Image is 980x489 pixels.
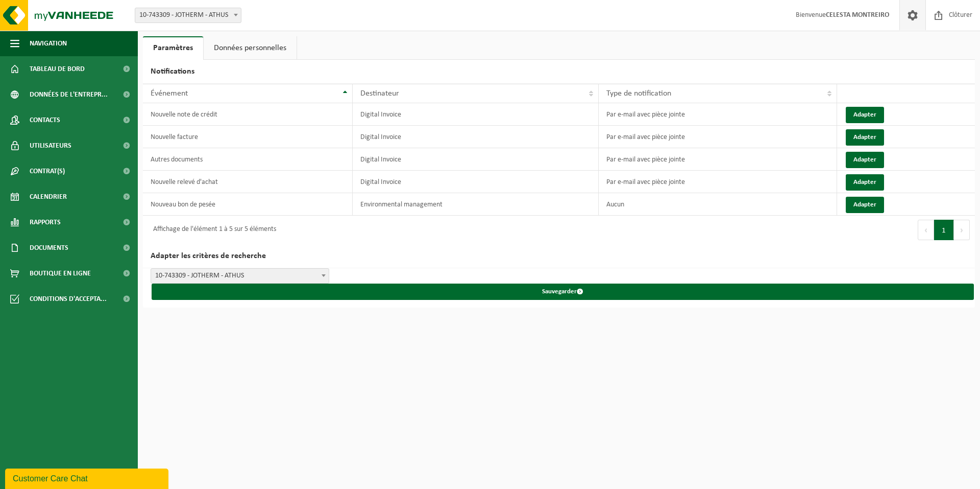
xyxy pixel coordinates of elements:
[918,220,934,240] button: Previous
[30,82,108,107] span: Données de l'entrepr...
[606,89,671,98] span: Type de notification
[599,148,837,171] td: Par e-mail avec pièce jointe
[353,171,599,193] td: Digital Invoice
[934,220,954,240] button: 1
[353,103,599,126] td: Digital Invoice
[846,107,884,123] button: Adapter
[151,268,329,284] span: 10-743309 - JOTHERM - ATHUS
[353,126,599,148] td: Digital Invoice
[30,158,65,184] span: Contrat(s)
[148,221,276,239] div: Affichage de l'élément 1 à 5 sur 5 éléments
[30,184,67,209] span: Calendrier
[30,31,67,56] span: Navigation
[846,152,884,168] button: Adapter
[360,89,399,98] span: Destinateur
[599,126,837,148] td: Par e-mail avec pièce jointe
[599,171,837,193] td: Par e-mail avec pièce jointe
[30,261,91,286] span: Boutique en ligne
[353,148,599,171] td: Digital Invoice
[846,174,884,191] button: Adapter
[151,269,329,283] span: 10-743309 - JOTHERM - ATHUS
[30,286,107,312] span: Conditions d'accepta...
[143,60,975,84] h2: Notifications
[143,193,353,216] td: Nouveau bon de pesée
[30,107,60,133] span: Contacts
[846,129,884,146] button: Adapter
[143,148,353,171] td: Autres documents
[143,103,353,126] td: Nouvelle note de crédit
[30,133,71,158] span: Utilisateurs
[143,244,975,268] h2: Adapter les critères de recherche
[826,11,889,19] strong: CELESTA MONTREIRO
[143,126,353,148] td: Nouvelle facture
[30,209,61,235] span: Rapports
[30,235,68,261] span: Documents
[143,171,353,193] td: Nouvelle relevé d'achat
[152,284,974,300] button: Sauvegarder
[30,56,85,82] span: Tableau de bord
[135,8,241,22] span: 10-743309 - JOTHERM - ATHUS
[5,467,170,489] iframe: chat widget
[204,36,297,60] a: Données personnelles
[846,197,884,213] button: Adapter
[151,89,188,98] span: Événement
[599,103,837,126] td: Par e-mail avec pièce jointe
[954,220,970,240] button: Next
[135,8,241,23] span: 10-743309 - JOTHERM - ATHUS
[599,193,837,216] td: Aucun
[353,193,599,216] td: Environmental management
[143,36,203,60] a: Paramètres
